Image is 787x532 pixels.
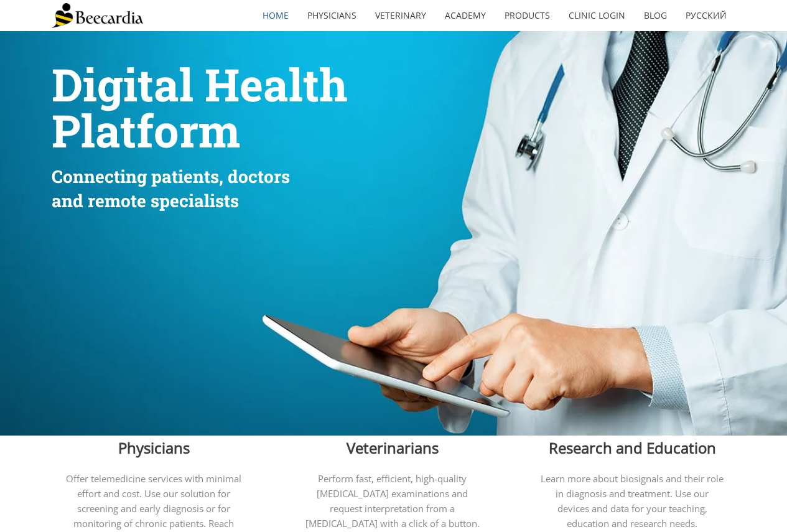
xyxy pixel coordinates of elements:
[347,437,439,458] span: Veterinarians
[495,1,559,30] a: Products
[435,1,495,30] a: Academy
[52,165,290,188] span: Connecting patients, doctors
[253,1,298,30] a: home
[549,437,716,458] span: Research and Education
[559,1,635,30] a: Clinic Login
[541,472,724,530] span: Learn more about biosignals and their role in diagnosis and treatment. Use our devices and data f...
[52,101,240,160] span: Platform
[635,1,676,30] a: Blog
[366,1,435,30] a: Veterinary
[52,189,239,212] span: and remote specialists
[676,1,736,30] a: Русский
[118,437,190,458] span: Physicians
[52,55,348,114] span: Digital Health
[298,1,366,30] a: Physicians
[305,472,480,530] span: Perform fast, efficient, high-quality [MEDICAL_DATA] examinations and request interpretation from...
[52,3,143,28] img: Beecardia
